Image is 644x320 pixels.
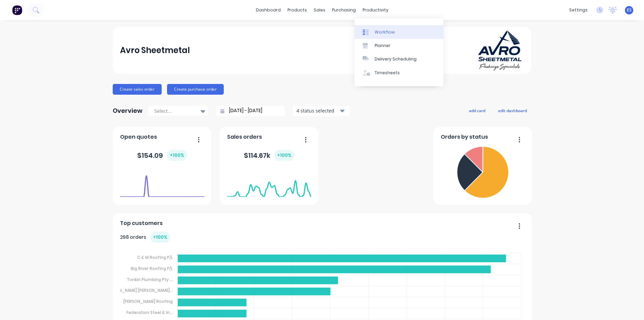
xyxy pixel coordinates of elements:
[113,104,143,118] div: Overview
[293,106,350,116] button: 4 status selected
[359,5,392,15] div: productivity
[126,310,173,315] tspan: Federation Steel & In...
[477,30,524,71] img: Avro Sheetmetal
[310,5,329,15] div: sales
[253,5,284,15] a: dashboard
[227,133,262,141] span: Sales orders
[355,66,443,80] a: Timesheets
[167,150,187,161] div: + 100 %
[123,299,173,304] tspan: [PERSON_NAME] Roofing
[120,133,157,141] span: Open quotes
[167,84,224,95] button: Create purchase order
[375,43,390,49] div: Planner
[12,5,22,15] img: Factory
[627,7,632,13] span: ES
[375,70,400,76] div: Timesheets
[113,84,162,95] button: Create sales order
[441,133,488,141] span: Orders by status
[355,25,443,39] a: Workflow
[355,52,443,66] a: Delivery Scheduling
[105,287,173,293] tspan: [PERSON_NAME] [PERSON_NAME]...
[120,232,170,243] div: 298 orders
[131,266,173,271] tspan: Big River Roofing P/L
[297,107,339,114] div: 4 status selected
[127,276,173,282] tspan: Tonkin Plumbing Pty ...
[284,5,310,15] div: products
[375,56,417,62] div: Delivery Scheduling
[465,106,490,115] button: add card
[120,219,163,227] span: Top customers
[274,150,294,161] div: + 100 %
[150,232,170,243] div: + 100 %
[375,29,395,35] div: Workflow
[244,150,294,161] div: $ 114.67k
[566,5,591,15] div: settings
[120,44,190,57] div: Avro Sheetmetal
[137,255,173,260] tspan: C & M Roofing P/L
[137,150,187,161] div: $ 154.09
[494,106,531,115] button: edit dashboard
[329,5,359,15] div: purchasing
[355,39,443,52] a: Planner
